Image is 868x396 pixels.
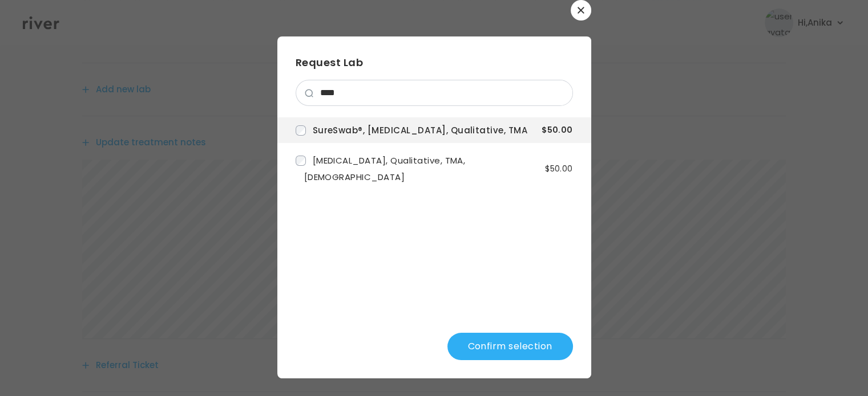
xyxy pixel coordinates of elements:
[447,333,573,360] button: Confirm selection
[542,123,573,137] span: $50.00
[545,162,573,175] span: $50.00
[296,55,573,71] h3: Request Lab
[296,156,306,166] input: b95708b1-4c75-43f6-8bda-9568311bc4d2
[304,154,466,183] span: [MEDICAL_DATA], Qualitative, TMA, [DEMOGRAPHIC_DATA]
[313,124,528,136] span: SureSwab®, [MEDICAL_DATA], Qualitative, TMA
[296,125,306,136] input: f9b4cfe2-c517-4629-958c-b8ad4a0cfc20
[313,80,572,105] input: search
